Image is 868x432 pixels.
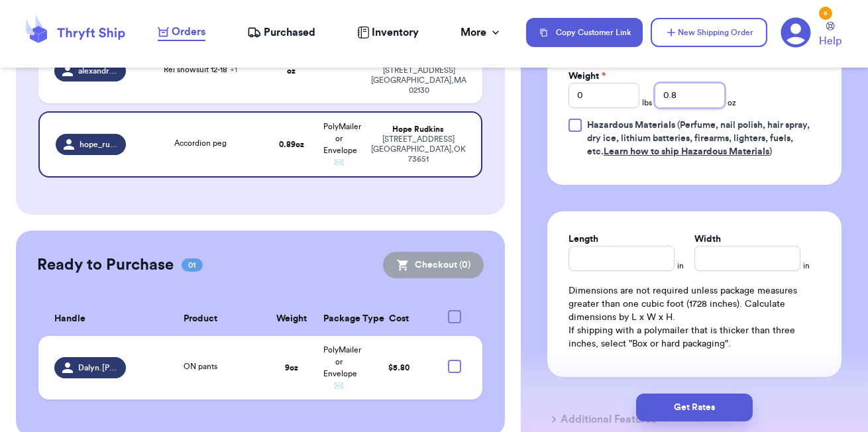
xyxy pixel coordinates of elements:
[323,346,361,390] span: PolyMailer or Envelope ✉️
[651,18,767,47] button: New Shipping Order
[461,25,502,40] div: More
[279,140,304,148] strong: 0.89 oz
[728,97,736,108] span: oz
[78,66,118,76] span: alexandraaluna
[371,125,465,135] div: Hope Rudkins
[174,139,227,147] span: Accordion peg
[363,302,435,336] th: Cost
[357,25,419,40] a: Inventory
[230,66,237,74] span: + 1
[569,284,820,351] div: Dimensions are not required unless package measures greater than one cubic foot (1728 inches). Ca...
[315,302,363,336] th: Package Type
[371,135,465,164] div: [STREET_ADDRESS] [GEOGRAPHIC_DATA] , OK 73651
[803,260,810,271] span: in
[37,254,174,276] h2: Ready to Purchase
[642,97,652,108] span: lbs
[372,25,419,40] span: Inventory
[526,18,643,47] button: Copy Customer Link
[636,394,753,421] button: Get Rates
[264,25,315,40] span: Purchased
[158,24,205,41] a: Orders
[285,364,298,372] strong: 9 oz
[587,121,675,130] span: Hazardous Materials
[247,25,315,40] a: Purchased
[287,67,296,75] strong: oz
[677,260,684,271] span: in
[587,121,810,156] span: (Perfume, nail polish, hair spray, dry ice, lithium batteries, firearms, lighters, fuels, etc. )
[569,233,598,246] label: Length
[54,312,85,326] span: Handle
[172,24,205,40] span: Orders
[819,22,841,49] a: Help
[819,7,832,20] div: 6
[371,66,466,95] div: [STREET_ADDRESS] [GEOGRAPHIC_DATA] , MA 02130
[383,252,484,278] button: Checkout (0)
[78,362,118,373] span: Dalyn.[PERSON_NAME]
[184,362,217,370] span: ON pants
[819,33,841,49] span: Help
[569,70,606,83] label: Weight
[694,233,721,246] label: Width
[182,258,203,272] span: 01
[604,147,769,156] a: Learn how to ship Hazardous Materials
[134,302,268,336] th: Product
[323,123,361,166] span: PolyMailer or Envelope ✉️
[781,17,811,48] a: 6
[164,66,237,74] span: Rei snowsuit 12-18
[388,364,409,372] span: $ 5.80
[569,324,820,351] p: If shipping with a polymailer that is thicker than three inches, select "Box or hard packaging".
[80,139,118,150] span: hope_rudkins
[268,302,315,336] th: Weight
